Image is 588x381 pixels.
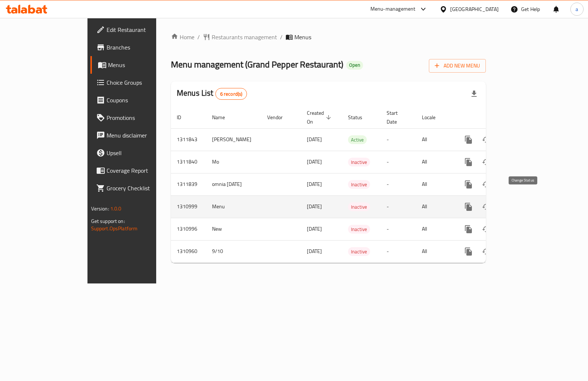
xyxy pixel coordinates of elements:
td: - [381,195,416,218]
span: Upsell [107,149,180,157]
span: Version: [91,204,109,213]
button: more [460,176,477,193]
div: Inactive [348,247,370,256]
span: Choice Groups [107,78,180,87]
a: Restaurants management [203,33,277,41]
th: Actions [454,106,536,129]
span: 1.0.0 [110,204,122,213]
button: more [460,198,477,216]
td: All [416,173,454,195]
span: Grocery Checklist [107,184,180,193]
span: Inactive [348,158,370,166]
button: Change Status [477,220,495,238]
td: 9/10 [206,240,261,263]
nav: breadcrumb [171,33,486,41]
span: Inactive [348,180,370,189]
td: All [416,128,454,151]
h2: Menus List [177,88,247,100]
td: 1310996 [171,218,206,240]
span: Coupons [107,96,180,105]
span: [DATE] [307,202,322,211]
span: Inactive [348,248,370,256]
div: Open [346,61,363,70]
span: Branches [107,43,180,52]
button: Change Status [477,153,495,171]
a: Choice Groups [90,74,186,91]
span: Inactive [348,225,370,234]
div: [GEOGRAPHIC_DATA] [450,5,499,13]
td: 1311843 [171,128,206,151]
span: [DATE] [307,246,322,256]
li: / [197,33,200,41]
button: Change Status [477,243,495,260]
td: Mo [206,151,261,173]
td: [PERSON_NAME] [206,128,261,151]
span: Inactive [348,203,370,211]
button: more [460,131,477,149]
li: / [280,33,283,41]
span: Add New Menu [435,61,480,70]
div: Active [348,135,367,144]
td: omnia [DATE] [206,173,261,195]
td: - [381,240,416,263]
span: Menus [108,61,180,69]
a: Branches [90,39,186,56]
a: Grocery Checklist [90,179,186,197]
span: Restaurants management [212,33,277,41]
span: Menu disclaimer [107,131,180,140]
span: [DATE] [307,224,322,234]
span: Edit Restaurant [107,25,180,34]
td: 1311840 [171,151,206,173]
a: Menu disclaimer [90,127,186,144]
span: Start Date [387,109,407,126]
td: 1311839 [171,173,206,195]
span: Menus [294,33,311,41]
span: a [576,5,578,13]
span: Get support on: [91,216,125,226]
td: - [381,173,416,195]
span: Coverage Report [107,166,180,175]
span: [DATE] [307,157,322,166]
div: Total records count [215,88,247,100]
td: All [416,240,454,263]
span: 6 record(s) [216,91,247,98]
span: Menu management ( Grand Pepper Restaurant ) [171,56,343,73]
div: Menu-management [370,5,416,14]
span: Promotions [107,113,180,122]
td: - [381,151,416,173]
a: Menus [90,56,186,74]
span: Active [348,136,367,144]
span: Open [346,62,363,68]
span: [DATE] [307,135,322,144]
button: more [460,243,477,260]
td: All [416,151,454,173]
a: Edit Restaurant [90,21,186,39]
span: Status [348,113,372,122]
span: Name [212,113,234,122]
td: 1310960 [171,240,206,263]
td: New [206,218,261,240]
a: Coverage Report [90,162,186,179]
td: - [381,218,416,240]
a: Promotions [90,109,186,127]
div: Export file [465,85,483,103]
td: 1310999 [171,195,206,218]
table: enhanced table [171,106,536,263]
a: Support.OpsPlatform [91,224,138,233]
button: Add New Menu [429,59,486,73]
span: Vendor [267,113,292,122]
button: Change Status [477,176,495,193]
button: more [460,153,477,171]
td: All [416,195,454,218]
a: Coupons [90,91,186,109]
span: [DATE] [307,179,322,189]
span: Locale [422,113,445,122]
div: Inactive [348,180,370,189]
span: Created On [307,109,333,126]
button: Change Status [477,131,495,149]
button: more [460,220,477,238]
span: ID [177,113,191,122]
a: Upsell [90,144,186,162]
td: Menu [206,195,261,218]
td: All [416,218,454,240]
